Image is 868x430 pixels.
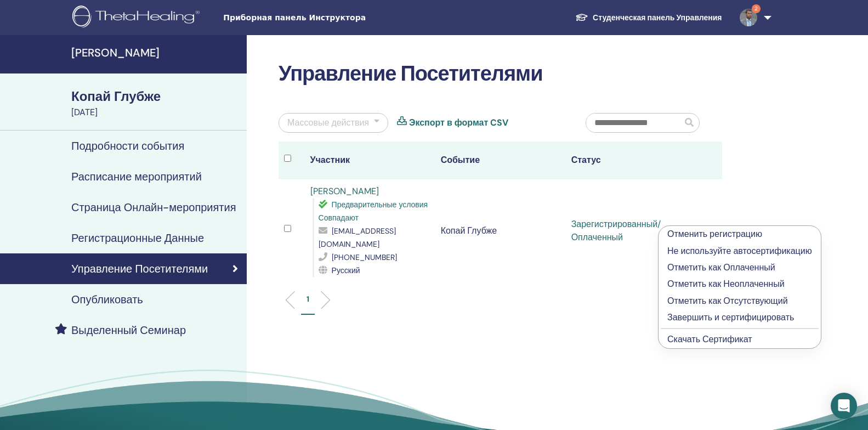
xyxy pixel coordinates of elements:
ya-tr-span: Событие [441,154,480,166]
p: 1 [307,293,309,305]
ya-tr-span: Приборная панель Инструктора [223,13,366,22]
img: default.jpg [740,9,757,26]
ya-tr-span: Расписание мероприятий [71,169,202,184]
span: [PHONE_NUMBER] [332,252,397,262]
ya-tr-span: [PERSON_NAME] [71,46,160,60]
ya-tr-span: Завершить и сертифицировать [667,312,794,323]
ya-tr-span: Русский [332,265,360,275]
ya-tr-span: Предварительные условия Совпадают [319,200,428,223]
ya-tr-span: Не используйте автосертификацию [667,245,812,257]
ya-tr-span: Экспорт в формат CSV [409,117,508,128]
a: Экспорт в формат CSV [409,116,508,129]
ya-tr-span: [DATE] [71,106,98,118]
ya-tr-span: Управление Посетителями [71,262,208,276]
ya-tr-span: [EMAIL_ADDRESS][DOMAIN_NAME] [319,226,396,249]
a: Копай Глубже[DATE] [65,87,247,119]
div: Откройте Интерком-Мессенджер [831,393,857,419]
a: [PERSON_NAME] [310,185,379,197]
ya-tr-span: Отметить как Отсутствующий [667,295,788,307]
ya-tr-span: Регистрационные Данные [71,231,204,245]
a: Студенческая панель Управления [566,8,730,28]
ya-tr-span: Страница Онлайн-мероприятия [71,200,236,214]
ya-tr-span: Копай Глубже [71,88,161,105]
ya-tr-span: Отметить как Неоплаченный [667,278,785,290]
ya-tr-span: Управление Посетителями [279,60,543,87]
img: graduation-cap-white.svg [575,13,588,22]
ya-tr-span: Участник [310,154,350,166]
a: Скачать Сертификат [667,333,752,345]
ya-tr-span: Статус [571,154,601,166]
ya-tr-span: Массовые действия [287,117,369,128]
ya-tr-span: Студенческая панель Управления [593,13,722,22]
img: logo.png [72,5,203,30]
ya-tr-span: Отметить как Оплаченный [667,262,775,273]
ya-tr-span: Выделенный Семинар [71,323,186,337]
ya-tr-span: Опубликовать [71,292,143,307]
ya-tr-span: Копай Глубже [441,225,497,236]
ya-tr-span: Отменить регистрацию [667,228,762,240]
span: 2 [752,4,761,13]
ya-tr-span: Подробности события [71,139,184,153]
